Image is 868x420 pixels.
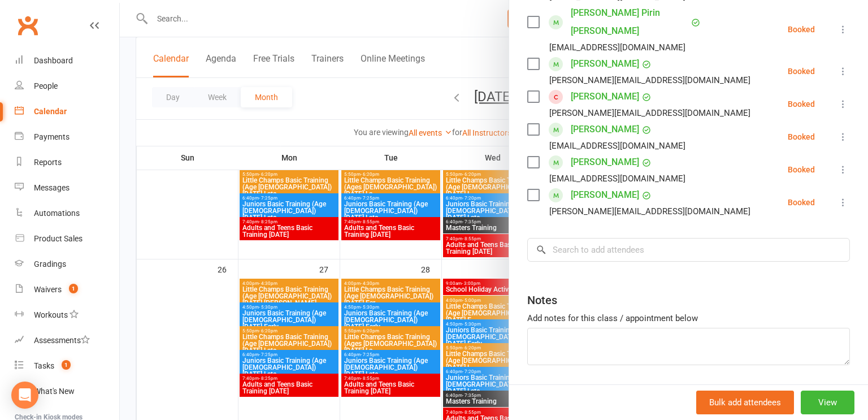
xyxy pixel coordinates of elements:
a: [PERSON_NAME] [571,55,639,73]
a: Payments [15,124,119,150]
div: Booked [788,67,815,75]
a: Assessments [15,328,119,353]
div: [PERSON_NAME][EMAIL_ADDRESS][DOMAIN_NAME] [549,204,750,219]
div: People [34,81,58,90]
a: [PERSON_NAME] [571,120,639,138]
div: Booked [788,100,815,108]
a: Dashboard [15,48,119,73]
a: Workouts [15,302,119,328]
div: Dashboard [34,56,73,65]
div: Messages [34,183,70,192]
span: 1 [62,360,71,370]
div: What's New [34,387,75,396]
div: Calendar [34,107,67,116]
button: View [801,391,854,414]
div: Booked [788,133,815,141]
div: [EMAIL_ADDRESS][DOMAIN_NAME] [549,40,685,55]
div: Gradings [34,259,66,269]
div: Reports [34,158,62,167]
a: Calendar [15,99,119,124]
div: Tasks [34,361,54,370]
div: Notes [527,292,557,308]
a: Reports [15,150,119,175]
a: Product Sales [15,226,119,252]
a: People [15,73,119,99]
div: Open Intercom Messenger [11,382,38,409]
div: Add notes for this class / appointment below [527,311,850,325]
a: Clubworx [14,11,42,40]
a: Tasks 1 [15,353,119,379]
a: Waivers 1 [15,277,119,302]
div: Product Sales [34,234,83,243]
div: Booked [788,166,815,174]
div: Assessments [34,336,90,345]
div: Workouts [34,310,68,319]
a: [PERSON_NAME] [571,153,639,171]
a: Gradings [15,252,119,277]
a: [PERSON_NAME] Pirin [PERSON_NAME] [571,4,688,40]
a: Messages [15,175,119,201]
button: Bulk add attendees [696,391,794,414]
span: 1 [69,284,78,293]
div: [PERSON_NAME][EMAIL_ADDRESS][DOMAIN_NAME] [549,73,750,88]
div: Booked [788,198,815,206]
div: Automations [34,209,80,218]
div: [EMAIL_ADDRESS][DOMAIN_NAME] [549,138,685,153]
div: Payments [34,132,70,141]
div: Booked [788,25,815,33]
div: Waivers [34,285,62,294]
a: [PERSON_NAME] [571,88,639,106]
input: Search to add attendees [527,238,850,262]
div: [EMAIL_ADDRESS][DOMAIN_NAME] [549,171,685,186]
div: [PERSON_NAME][EMAIL_ADDRESS][DOMAIN_NAME] [549,106,750,120]
a: Automations [15,201,119,226]
a: What's New [15,379,119,404]
a: [PERSON_NAME] [571,186,639,204]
